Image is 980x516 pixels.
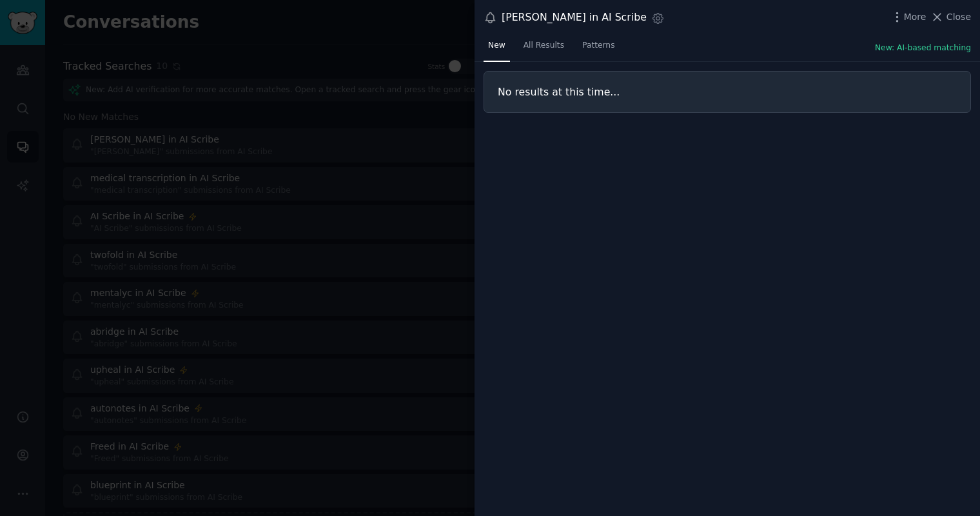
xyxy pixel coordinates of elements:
[502,10,647,26] div: [PERSON_NAME] in AI Scribe
[519,35,569,62] a: All Results
[578,35,619,62] a: Patterns
[484,35,510,62] a: New
[946,10,971,24] span: Close
[930,10,971,24] button: Close
[498,85,957,99] h3: No results at this time...
[890,10,926,24] button: More
[582,40,614,52] span: Patterns
[875,43,971,54] button: New: AI-based matching
[524,40,564,52] span: All Results
[904,10,926,24] span: More
[488,40,505,52] span: New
